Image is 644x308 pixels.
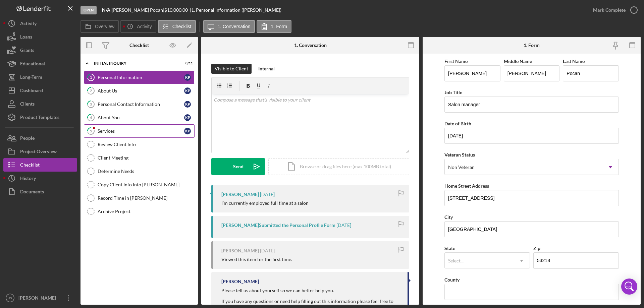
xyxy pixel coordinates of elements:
[181,61,193,65] div: 0 / 11
[112,7,164,13] div: [PERSON_NAME] Pocan |
[20,57,45,72] div: Educational
[621,279,637,295] div: Open Intercom Messenger
[3,291,77,305] button: JS[PERSON_NAME]
[98,142,194,147] div: Review Client Info
[20,172,36,187] div: History
[258,64,275,74] div: Internal
[444,183,489,189] label: Home Street Address
[448,165,475,170] div: Non Veteran
[336,223,351,228] time: 2025-08-14 16:39
[444,121,471,126] label: Date of Birth
[90,129,92,133] tspan: 5
[84,111,195,124] a: 4About YouKP
[98,182,194,187] div: Copy Client Info Into [PERSON_NAME]
[20,158,40,173] div: Checklist
[221,257,292,262] div: Viewed this item for the first time.
[84,191,195,205] a: Record Time in [PERSON_NAME]
[3,57,77,70] button: Educational
[3,84,77,97] a: Dashboard
[98,102,184,107] div: Personal Contact Information
[98,75,184,80] div: Personal Information
[137,24,152,29] label: Activity
[524,43,540,48] div: 1. Form
[98,115,184,120] div: About You
[8,296,12,300] text: JS
[184,87,191,94] div: K P
[3,70,77,84] button: Long-Term
[444,214,453,220] label: City
[203,20,255,33] button: 1. Conversation
[90,75,92,79] tspan: 1
[98,169,194,174] div: Determine Needs
[294,43,327,48] div: 1. Conversation
[221,192,259,197] div: [PERSON_NAME]
[221,288,401,293] div: Please tell us about yourself so we can better help you.
[184,128,191,134] div: K P
[20,30,32,45] div: Loans
[221,200,309,206] div: I’m currently employed full time at a salon
[563,58,585,64] label: Last Name
[271,24,287,29] label: 1. Form
[20,131,35,146] div: People
[84,165,195,178] a: Determine Needs
[84,71,195,84] a: 1Personal InformationKP
[184,114,191,121] div: K P
[84,205,195,218] a: Archive Project
[3,145,77,158] button: Project Overview
[3,185,77,198] button: Documents
[586,3,641,17] button: Mark Complete
[102,7,112,13] div: |
[211,64,252,74] button: Visible to Client
[20,70,42,85] div: Long-Term
[3,97,77,111] button: Clients
[3,131,77,145] button: People
[84,138,195,151] a: Review Client Info
[172,24,192,29] label: Checklist
[444,58,468,64] label: First Name
[98,88,184,94] div: About Us
[3,172,77,185] button: History
[84,98,195,111] a: 3Personal Contact InformationKP
[190,7,281,13] div: | 1. Personal Information ([PERSON_NAME])
[94,61,176,65] div: Initial Inquiry
[129,43,149,48] div: Checklist
[84,151,195,165] a: Client Meeting
[95,24,114,29] label: Overview
[84,84,195,98] a: 2About UsKP
[98,128,184,134] div: Services
[120,20,156,33] button: Activity
[90,102,92,106] tspan: 3
[90,88,92,93] tspan: 2
[98,155,194,161] div: Client Meeting
[221,248,259,253] div: [PERSON_NAME]
[533,245,540,251] label: Zip
[504,58,532,64] label: Middle Name
[158,20,196,33] button: Checklist
[215,64,248,74] div: Visible to Client
[184,74,191,81] div: K P
[84,124,195,138] a: 5ServicesKP
[218,24,251,29] label: 1. Conversation
[448,258,464,263] div: Select...
[221,279,259,284] div: [PERSON_NAME]
[20,145,57,160] div: Project Overview
[593,3,626,17] div: Mark Complete
[3,30,77,44] button: Loans
[221,223,335,228] div: [PERSON_NAME] Submitted the Personal Profile Form
[102,7,110,13] b: N/A
[3,44,77,57] button: Grants
[260,192,275,197] time: 2025-08-14 16:40
[80,20,119,33] button: Overview
[260,248,275,253] time: 2025-08-14 16:39
[17,291,60,306] div: [PERSON_NAME]
[257,20,291,33] button: 1. Form
[184,101,191,108] div: K P
[164,7,190,13] div: $10,000.00
[3,158,77,172] button: Checklist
